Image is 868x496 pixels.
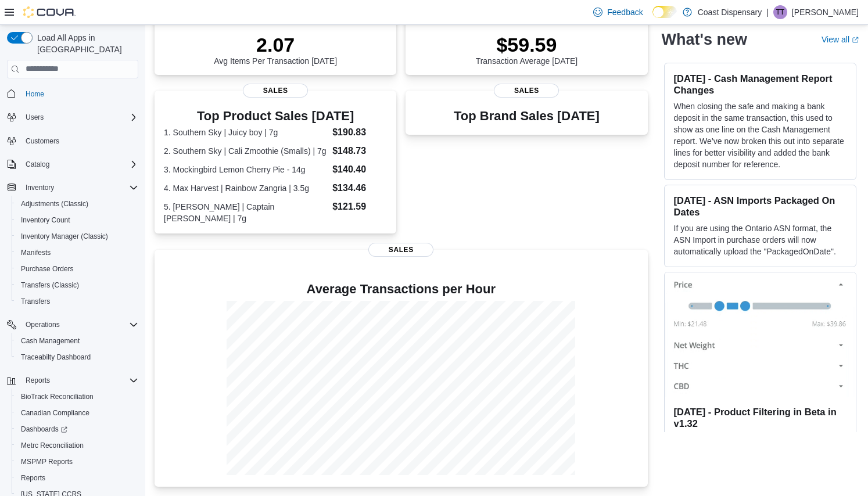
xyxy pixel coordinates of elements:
[243,84,308,98] span: Sales
[2,317,143,333] button: Operations
[16,229,138,243] span: Inventory Manager (Classic)
[16,422,138,436] span: Dashboards
[16,197,138,211] span: Adjustments (Classic)
[16,439,88,452] a: Metrc Reconciliation
[21,392,94,401] span: BioTrack Reconciliation
[21,336,80,346] span: Cash Management
[16,278,138,292] span: Transfers (Classic)
[164,109,387,123] h3: Top Product Sales [DATE]
[16,213,138,227] span: Inventory Count
[12,228,143,245] button: Inventory Manager (Classic)
[21,318,64,332] button: Operations
[674,73,847,96] h3: [DATE] - Cash Management Report Changes
[26,320,60,329] span: Operations
[454,109,600,123] h3: Top Brand Sales [DATE]
[214,33,337,56] p: 2.07
[16,390,138,404] span: BioTrack Reconciliation
[852,37,859,44] svg: External link
[698,5,762,19] p: Coast Dispensary
[164,127,328,138] dt: 1. Southern Sky | Juicy boy | 7g
[332,200,387,214] dd: $121.59
[26,376,50,385] span: Reports
[16,334,138,348] span: Cash Management
[33,32,138,55] span: Load All Apps in [GEOGRAPHIC_DATA]
[16,229,113,243] a: Inventory Manager (Classic)
[773,5,787,19] div: Tyler Tan Ly
[21,134,138,148] span: Customers
[164,182,328,194] dt: 4. Max Harvest | Rainbow Zangria | 3.5g
[21,157,138,171] span: Catalog
[674,222,847,257] p: If you are using the Ontario ASN format, the ASN Import in purchase orders will now automatically...
[26,136,59,146] span: Customers
[21,457,73,466] span: MSPMP Reports
[589,1,647,24] a: Feedback
[16,246,55,260] a: Manifests
[16,197,93,211] a: Adjustments (Classic)
[21,281,79,290] span: Transfers (Classic)
[16,471,50,485] a: Reports
[607,6,643,18] span: Feedback
[476,33,578,56] p: $59.59
[674,195,847,218] h3: [DATE] - ASN Imports Packaged On Dates
[164,164,328,175] dt: 3. Mockingbird Lemon Cherry Pie - 14g
[21,373,138,387] span: Reports
[674,100,847,170] p: When closing the safe and making a bank deposit in the same transaction, this used to show as one...
[21,157,54,171] button: Catalog
[12,470,143,486] button: Reports
[12,196,143,212] button: Adjustments (Classic)
[21,441,84,450] span: Metrc Reconciliation
[21,87,138,101] span: Home
[12,293,143,310] button: Transfers
[21,353,91,362] span: Traceabilty Dashboard
[12,349,143,365] button: Traceabilty Dashboard
[16,406,94,420] a: Canadian Compliance
[23,6,76,18] img: Cova
[21,110,138,124] span: Users
[12,261,143,277] button: Purchase Orders
[16,350,138,364] span: Traceabilty Dashboard
[674,406,847,429] h3: [DATE] - Product Filtering in Beta in v1.32
[21,181,59,195] button: Inventory
[21,215,70,225] span: Inventory Count
[332,181,387,195] dd: $134.46
[26,183,54,192] span: Inventory
[16,455,77,469] a: MSPMP Reports
[16,422,72,436] a: Dashboards
[16,350,95,364] a: Traceabilty Dashboard
[16,246,138,260] span: Manifests
[21,248,51,257] span: Manifests
[26,89,44,99] span: Home
[21,297,50,306] span: Transfers
[164,145,328,157] dt: 2. Southern Sky | Cali Zmoothie (Smalls) | 7g
[26,113,44,122] span: Users
[662,30,747,49] h2: What's new
[12,454,143,470] button: MSPMP Reports
[652,18,653,19] span: Dark Mode
[332,125,387,139] dd: $190.83
[21,232,108,241] span: Inventory Manager (Classic)
[16,471,138,485] span: Reports
[21,134,64,148] a: Customers
[21,373,55,387] button: Reports
[766,5,769,19] p: |
[21,199,88,209] span: Adjustments (Classic)
[12,389,143,405] button: BioTrack Reconciliation
[26,160,49,169] span: Catalog
[16,294,55,308] a: Transfers
[16,390,98,404] a: BioTrack Reconciliation
[16,278,84,292] a: Transfers (Classic)
[164,282,639,296] h4: Average Transactions per Hour
[822,35,859,44] a: View allExternal link
[12,421,143,437] a: Dashboards
[12,212,143,228] button: Inventory Count
[21,87,49,101] a: Home
[476,33,578,66] div: Transaction Average [DATE]
[776,5,785,19] span: TT
[21,473,45,483] span: Reports
[2,132,143,149] button: Customers
[21,318,138,332] span: Operations
[368,243,433,257] span: Sales
[16,455,138,469] span: MSPMP Reports
[12,245,143,261] button: Manifests
[332,144,387,158] dd: $148.73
